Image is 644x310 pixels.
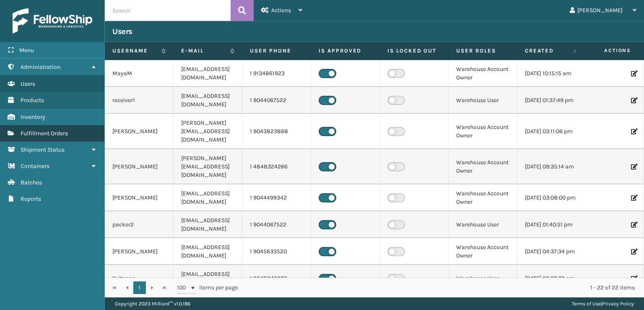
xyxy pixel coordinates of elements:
[174,238,242,265] td: [EMAIL_ADDRESS][DOMAIN_NAME]
[449,184,517,211] td: Warehouse Account Owner
[517,211,586,238] td: [DATE] 01:40:51 pm
[177,284,190,292] span: 100
[631,97,636,103] i: Edit
[517,114,586,149] td: [DATE] 03:11:06 pm
[242,211,311,238] td: 1 9044067522
[21,146,65,153] span: Shipment Status
[572,301,601,307] a: Terms of Use
[449,211,517,238] td: Warehouse User
[631,129,636,134] i: Edit
[449,87,517,114] td: Warehouse User
[517,149,586,184] td: [DATE] 09:35:14 am
[105,87,174,114] td: receiver1
[105,238,174,265] td: [PERSON_NAME]
[21,195,41,202] span: Reports
[242,238,311,265] td: 1 9045633520
[21,179,42,186] span: Batches
[602,301,634,307] a: Privacy Policy
[631,71,636,76] i: Edit
[242,184,311,211] td: 1 9044499342
[13,8,92,34] img: logo
[456,47,509,55] label: User Roles
[517,87,586,114] td: [DATE] 01:37:49 pm
[242,114,311,149] td: 1 9043823868
[449,60,517,87] td: Warehouse Account Owner
[174,149,242,184] td: [PERSON_NAME][EMAIL_ADDRESS][DOMAIN_NAME]
[105,60,174,87] td: MayaM
[21,63,60,71] span: Administration
[517,60,586,87] td: [DATE] 10:15:15 am
[112,26,132,37] h3: Users
[517,265,586,292] td: [DATE] 02:07:27 pm
[174,211,242,238] td: [EMAIL_ADDRESS][DOMAIN_NAME]
[112,47,157,55] label: Username
[525,47,570,55] label: Created
[105,184,174,211] td: [PERSON_NAME]
[631,164,636,170] i: Edit
[177,281,238,294] span: items per page
[250,284,635,292] div: 1 - 22 of 22 items
[115,297,190,310] p: Copyright 2023 Milliard™ v 1.0.186
[21,80,35,87] span: Users
[21,113,45,121] span: Inventory
[387,47,441,55] label: Is Locked Out
[517,184,586,211] td: [DATE] 03:08:00 pm
[449,265,517,292] td: Warehouse User
[181,47,226,55] label: E-mail
[449,149,517,184] td: Warehouse Account Owner
[21,163,49,170] span: Containers
[631,195,636,201] i: Edit
[19,47,34,54] span: Menu
[631,222,636,228] i: Edit
[271,7,291,14] span: Actions
[21,130,68,137] span: Fulfillment Orders
[242,60,311,87] td: 1 9134861923
[449,114,517,149] td: Warehouse Account Owner
[242,87,311,114] td: 1 9044067522
[250,47,303,55] label: User phone
[174,184,242,211] td: [EMAIL_ADDRESS][DOMAIN_NAME]
[105,149,174,184] td: [PERSON_NAME]
[174,265,242,292] td: [EMAIL_ADDRESS][DOMAIN_NAME]
[174,60,242,87] td: [EMAIL_ADDRESS][DOMAIN_NAME]
[105,211,174,238] td: packer2
[174,87,242,114] td: [EMAIL_ADDRESS][DOMAIN_NAME]
[105,114,174,149] td: [PERSON_NAME]
[631,249,636,255] i: Edit
[449,238,517,265] td: Warehouse Account Owner
[105,265,174,292] td: Exitscan
[174,114,242,149] td: [PERSON_NAME][EMAIL_ADDRESS][DOMAIN_NAME]
[572,297,634,310] div: |
[319,47,372,55] label: Is Approved
[21,97,44,104] span: Products
[631,276,636,281] i: Edit
[133,281,146,294] a: 1
[242,265,311,292] td: 1 9048942673
[517,238,586,265] td: [DATE] 04:37:34 pm
[578,44,636,58] span: Actions
[242,149,311,184] td: 1 4848324266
